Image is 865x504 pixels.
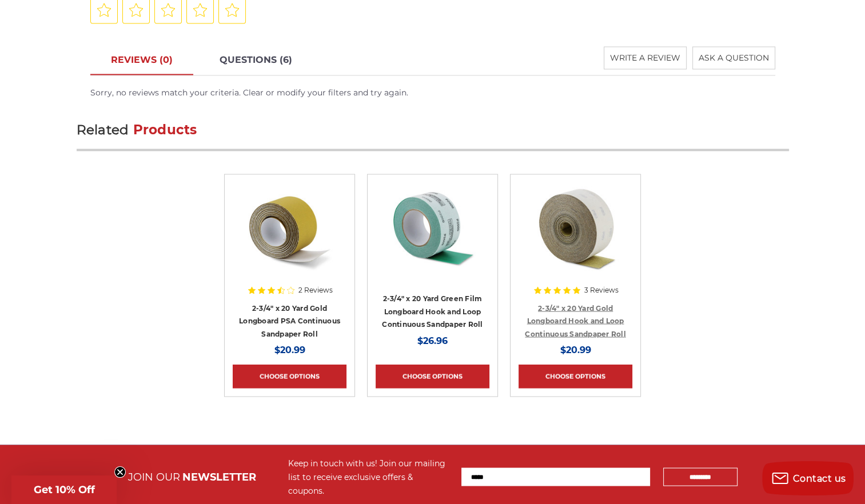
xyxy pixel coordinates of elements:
a: 2-3/4" x 20 Yard Green Film Longboard Hook and Loop Continuous Sandpaper Roll [382,294,483,328]
span: NEWSLETTER [182,470,256,483]
a: 2-3/4" x 20 Yard Gold Longboard PSA Continuous Sandpaper Roll [239,303,340,338]
a: REVIEWS (0) [90,46,193,75]
a: Empire Abrasives 80 grit coarse gold sandpaper roll, 2 3/4" by 20 yards, unrolled end for quick i... [519,182,632,291]
span: 3 Reviews [584,286,619,293]
img: Black Hawk 400 Grit Gold PSA Sandpaper Roll, 2 3/4" wide, for final touches on surfaces. [244,182,336,274]
span: $20.99 [274,344,305,355]
span: JOIN OUR [128,470,180,483]
span: Contact us [793,473,846,484]
img: Empire Abrasives 80 grit coarse gold sandpaper roll, 2 3/4" by 20 yards, unrolled end for quick i... [530,182,621,274]
div: Get 10% OffClose teaser [11,475,117,504]
a: Choose Options [519,364,632,388]
a: Choose Options [233,364,346,388]
span: Related [77,122,129,138]
div: Keep in touch with us! Join our mailing list to receive exclusive offers & coupons. [288,456,450,497]
span: $20.99 [560,344,591,355]
div: Sorry, no reviews match your criteria. Clear or modify your filters and try again. [90,87,775,99]
a: 2-3/4" x 20 Yard Gold Longboard Hook and Loop Continuous Sandpaper Roll [525,303,625,338]
a: Black Hawk 400 Grit Gold PSA Sandpaper Roll, 2 3/4" wide, for final touches on surfaces. [233,182,346,291]
span: $26.96 [417,335,448,346]
span: ASK A QUESTION [699,53,769,63]
button: WRITE A REVIEW [604,46,687,69]
button: Contact us [762,461,854,495]
a: QUESTIONS (6) [199,46,313,75]
button: ASK A QUESTION [692,46,775,69]
a: Choose Options [376,364,489,388]
img: Green Film Longboard Sandpaper Roll ideal for automotive sanding and bodywork preparation. [387,182,479,274]
span: 2 Reviews [298,286,333,293]
a: Green Film Longboard Sandpaper Roll ideal for automotive sanding and bodywork preparation. [376,182,489,291]
span: WRITE A REVIEW [610,53,680,63]
button: Close teaser [114,466,126,478]
span: Get 10% Off [34,483,95,496]
span: Products [133,122,197,138]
